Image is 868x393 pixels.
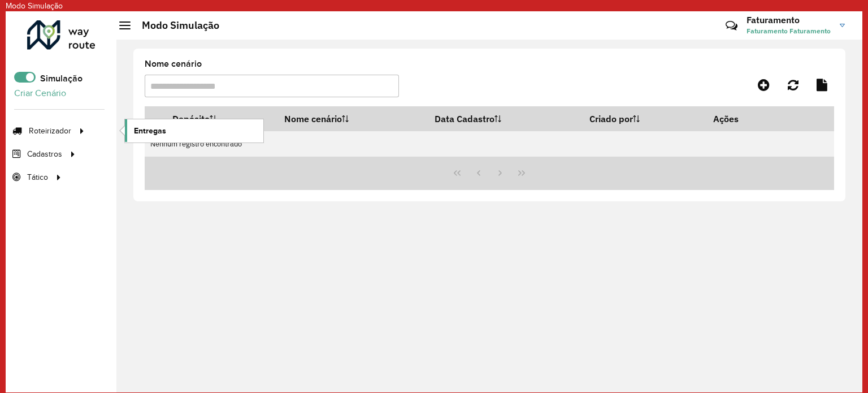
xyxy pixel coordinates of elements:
a: Entregas [125,119,263,142]
a: Roteirizador [6,119,88,142]
a: FaturamentoFaturamento Faturamento [747,11,853,40]
td: Nenhum registro encontrado [145,131,834,157]
label: Nome cenário [145,57,202,71]
th: Nome cenário [276,107,427,131]
div: Críticas? Dúvidas? Elogios? Sugestões? Entre em contato conosco! [591,15,709,45]
a: Cadastros [6,142,79,165]
span: Faturamento Faturamento [747,26,831,36]
h2: Modo Simulação [131,19,219,32]
label: Simulação [40,72,83,85]
a: Criar Cenário [14,88,66,98]
a: Contato Rápido [719,14,744,38]
th: Data Cadastro [427,107,582,131]
h3: Faturamento [747,15,831,25]
span: Roteirizador [29,125,71,137]
span: Entregas [134,125,166,137]
span: Cadastros [27,148,62,160]
th: Ações [706,107,774,131]
span: Tático [27,171,48,183]
th: Depósito [164,107,276,131]
a: Tático [6,166,65,188]
th: Criado por [581,107,705,131]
